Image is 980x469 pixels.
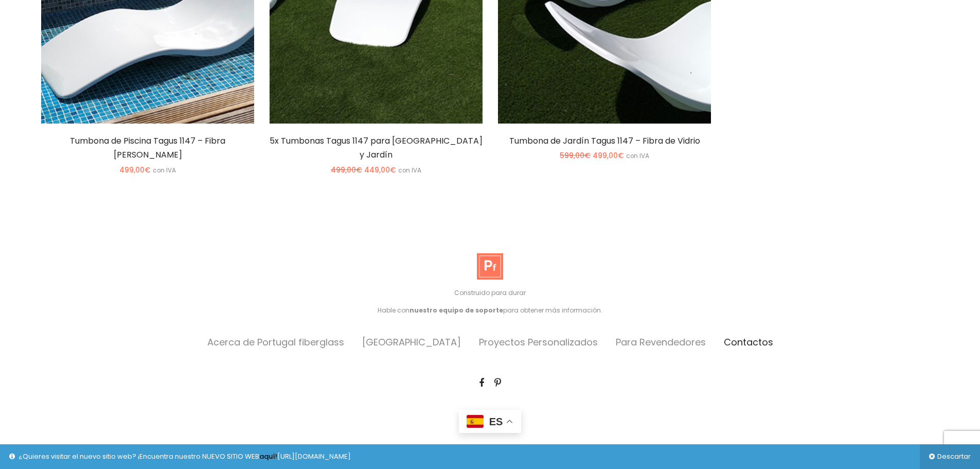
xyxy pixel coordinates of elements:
span: € [584,150,591,161]
bdi: 499,00 [331,165,362,175]
p: Construido para durar [189,287,791,299]
p: Hable con para obtener más información. [189,305,791,316]
bdi: 599,00 [560,150,591,161]
bdi: 449,00 [364,165,396,175]
span: € [145,165,151,175]
a: aquí! [259,451,277,461]
a: [GEOGRAPHIC_DATA] [362,336,461,349]
img: es [467,415,484,428]
small: con IVA [626,152,649,160]
a: 5x Tumbonas Tagus 1147 para [GEOGRAPHIC_DATA] y Jardín [270,135,483,161]
a: Descartar [920,444,980,469]
a: Tumbona de Jardín Tagus 1147 – Fibra de Vidrio [509,135,700,147]
small: con IVA [398,166,421,175]
span: € [356,165,362,175]
a: Acerca de Portugal fiberglass [207,336,344,349]
bdi: 499,00 [593,150,624,161]
a: Tumbona de Piscina Tagus 1147 – Fibra [PERSON_NAME] [70,135,225,161]
span: es [489,416,503,427]
a: Contactos [724,336,773,349]
small: con IVA [153,166,176,175]
a: Pinterest [494,376,501,389]
a: Facebook [479,376,484,389]
a: Proyectos Personalizados [479,336,598,349]
span: € [618,150,624,161]
span: € [390,165,396,175]
a: nuestro equipo de soporte [409,306,503,315]
a: Para Revendedores [616,336,706,349]
bdi: 499,00 [119,165,151,175]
